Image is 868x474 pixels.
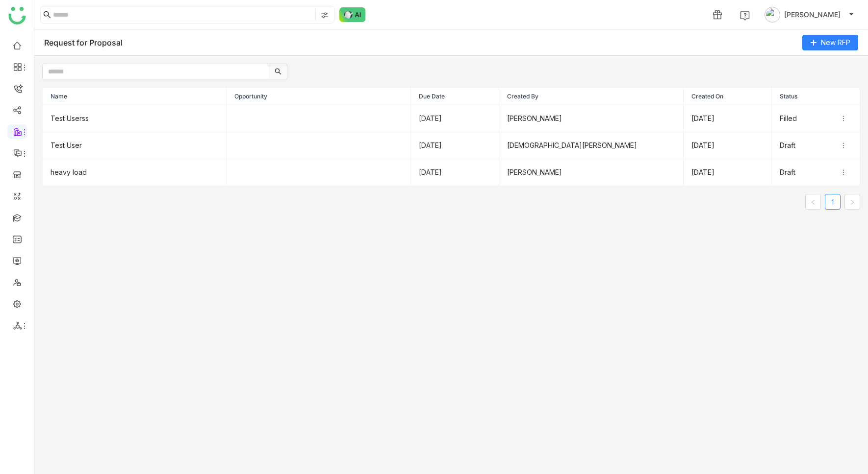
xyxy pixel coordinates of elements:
[763,7,856,23] button: [PERSON_NAME]
[684,159,772,186] td: [DATE]
[227,88,410,105] th: Opportunity
[43,88,227,105] th: Name
[499,159,683,186] td: [PERSON_NAME]
[499,88,683,105] th: Created By
[411,105,499,132] td: [DATE]
[321,11,329,19] img: search-type.svg
[844,194,860,210] button: Next Page
[802,35,858,50] button: New RFP
[821,37,850,48] span: New RFP
[765,7,780,23] img: avatar
[44,38,123,47] div: Request for Proposal
[411,159,499,186] td: [DATE]
[825,194,840,209] a: 1
[339,7,366,22] img: ask-buddy-normal.svg
[780,113,852,124] div: Filled
[43,132,227,159] td: Test User
[684,88,772,105] th: Created On
[411,88,499,105] th: Due Date
[805,194,821,210] button: Previous Page
[784,9,841,20] span: [PERSON_NAME]
[684,105,772,132] td: [DATE]
[411,132,499,159] td: [DATE]
[499,105,683,132] td: [PERSON_NAME]
[772,88,860,105] th: Status
[780,167,852,178] div: Draft
[684,132,772,159] td: [DATE]
[780,140,852,151] div: Draft
[8,7,26,24] img: logo
[43,159,227,186] td: heavy load
[499,132,683,159] td: [DEMOGRAPHIC_DATA][PERSON_NAME]
[43,105,227,132] td: Test Userss
[740,11,750,21] img: help.svg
